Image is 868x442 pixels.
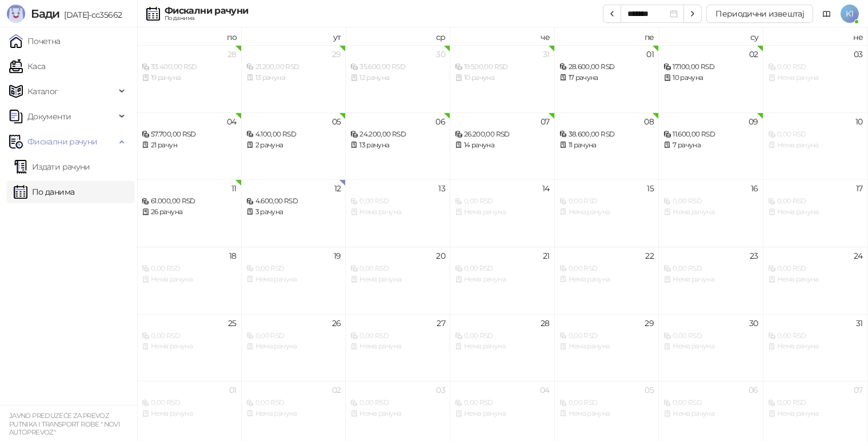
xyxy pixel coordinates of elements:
[450,112,555,180] td: 2025-08-07
[350,207,445,218] div: Нема рачуна
[137,179,242,247] td: 2025-08-11
[663,140,758,151] div: 7 рачуна
[346,247,450,314] td: 2025-08-20
[763,314,868,381] td: 2025-08-31
[346,314,450,381] td: 2025-08-27
[350,274,445,285] div: Нема рачуна
[768,207,863,218] div: Нема рачуна
[768,397,863,408] div: 0,00 RSD
[659,45,763,112] td: 2025-08-02
[854,386,863,394] div: 07
[768,73,863,83] div: Нема рачуна
[437,319,445,327] div: 27
[750,252,758,260] div: 23
[246,62,341,73] div: 21.200,00 RSD
[450,247,555,314] td: 2025-08-21
[768,196,863,207] div: 0,00 RSD
[763,179,868,247] td: 2025-08-17
[749,118,758,126] div: 09
[856,319,863,327] div: 31
[332,50,341,58] div: 29
[749,319,758,327] div: 30
[142,207,237,218] div: 26 рачуна
[227,50,237,58] div: 28
[647,184,654,192] div: 15
[663,62,758,73] div: 17.100,00 RSD
[559,140,654,151] div: 11 рачуна
[9,412,120,436] small: JAVNO PREDUZEĆE ZA PREVOZ PUTNIKA I TRANSPORT ROBE " NOVI AUTOPREVOZ"
[663,341,758,352] div: Нема рачуна
[350,140,445,151] div: 13 рачуна
[27,80,58,103] span: Каталог
[228,319,237,327] div: 25
[663,73,758,83] div: 10 рачуна
[659,27,763,45] th: су
[706,5,813,23] button: Периодични извештај
[555,314,659,381] td: 2025-08-29
[749,50,758,58] div: 02
[436,386,445,394] div: 03
[559,274,654,285] div: Нема рачуна
[455,274,550,285] div: Нема рачуна
[768,62,863,73] div: 0,00 RSD
[455,129,550,140] div: 26.200,00 RSD
[246,397,341,408] div: 0,00 RSD
[350,62,445,73] div: 35.600,00 RSD
[646,50,654,58] div: 01
[555,179,659,247] td: 2025-08-15
[14,180,74,203] a: По данима
[856,184,863,192] div: 17
[142,341,237,352] div: Нема рачуна
[242,247,346,314] td: 2025-08-19
[246,274,341,285] div: Нема рачуна
[242,45,346,112] td: 2025-07-29
[559,129,654,140] div: 38.600,00 RSD
[455,263,550,274] div: 0,00 RSD
[543,50,550,58] div: 31
[555,27,659,45] th: пе
[332,118,341,126] div: 05
[768,140,863,151] div: Нема рачуна
[332,319,341,327] div: 26
[644,118,654,126] div: 08
[818,5,836,23] a: Документација
[663,196,758,207] div: 0,00 RSD
[142,129,237,140] div: 57.700,00 RSD
[645,386,654,394] div: 05
[663,408,758,419] div: Нема рачуна
[645,252,654,260] div: 22
[455,140,550,151] div: 14 рачуна
[541,319,550,327] div: 28
[246,73,341,83] div: 13 рачуна
[246,331,341,341] div: 0,00 RSD
[142,62,237,73] div: 33.400,00 RSD
[229,252,237,260] div: 18
[438,184,445,192] div: 13
[165,15,248,21] div: По данима
[227,118,237,126] div: 04
[559,408,654,419] div: Нема рачуна
[350,341,445,352] div: Нема рачуна
[246,207,341,218] div: 3 рачуна
[455,397,550,408] div: 0,00 RSD
[749,386,758,394] div: 06
[768,331,863,341] div: 0,00 RSD
[350,397,445,408] div: 0,00 RSD
[9,55,45,78] a: Каса
[242,27,346,45] th: ут
[455,207,550,218] div: Нема рачуна
[27,105,71,128] span: Документи
[334,184,341,192] div: 12
[142,263,237,274] div: 0,00 RSD
[768,341,863,352] div: Нема рачуна
[350,408,445,419] div: Нема рачуна
[763,112,868,180] td: 2025-08-10
[242,112,346,180] td: 2025-08-05
[346,179,450,247] td: 2025-08-13
[246,263,341,274] div: 0,00 RSD
[246,129,341,140] div: 4.100,00 RSD
[559,73,654,83] div: 17 рачуна
[559,331,654,341] div: 0,00 RSD
[555,112,659,180] td: 2025-08-08
[663,397,758,408] div: 0,00 RSD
